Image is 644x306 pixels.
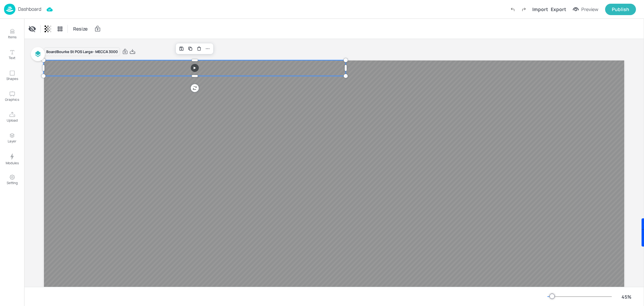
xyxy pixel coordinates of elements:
div: Board Bourke St POS Large- MECCA 3000 [44,47,120,56]
div: Export [551,6,566,13]
button: Publish [605,4,636,15]
div: Display condition [27,24,38,34]
div: Duplicate [186,44,195,53]
p: Dashboard [18,7,41,11]
div: Preview [581,6,598,13]
div: Import [532,6,548,13]
button: Preview [569,4,602,14]
label: Undo (Ctrl + Z) [507,4,518,15]
span: Resize [72,25,89,32]
div: Delete [195,44,203,53]
div: 45 % [619,293,635,300]
div: Publish [612,6,629,13]
div: Save Layout [177,44,186,53]
label: Redo (Ctrl + Y) [518,4,530,15]
img: logo-86c26b7e.jpg [4,4,15,15]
